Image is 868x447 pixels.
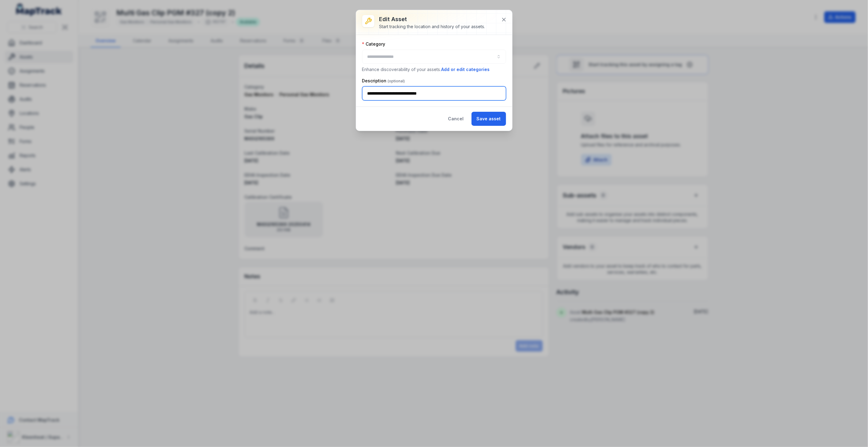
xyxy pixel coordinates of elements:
[379,15,485,24] h3: Edit asset
[443,112,469,126] button: Cancel
[362,66,506,73] p: Enhance discoverability of your assets.
[472,112,506,126] button: Save asset
[379,24,485,30] div: Start tracking the location and history of your assets.
[441,66,490,73] button: Add or edit categories
[362,78,405,84] label: Description
[362,41,385,47] label: Category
